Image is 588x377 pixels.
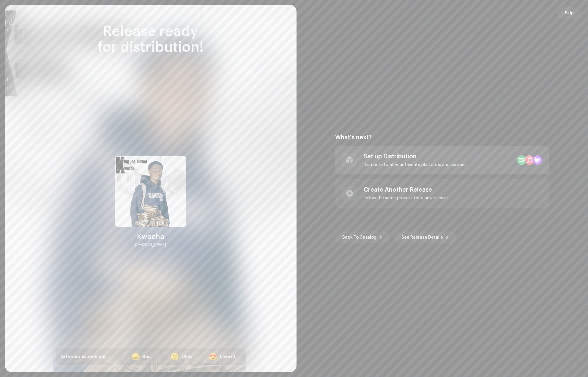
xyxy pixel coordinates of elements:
[558,7,581,19] button: Skip
[335,231,390,243] button: Back To Catalog
[131,353,140,360] div: 😞
[56,24,246,55] div: Release ready for distribution!
[335,146,549,174] re-a-post-create-item: Set up Distribution
[364,186,448,193] div: Create Another Release
[364,153,466,160] div: Set up Distribution
[135,241,166,248] div: [PERSON_NAME]
[364,196,448,201] div: Follow the same process for a new release
[143,354,151,360] div: Bad
[401,231,443,243] span: See Release Details
[342,231,376,243] span: Back To Catalog
[170,353,179,360] div: 🙂
[115,156,186,227] img: 30ed290c-8393-4e06-b730-e54eab7ec1db
[60,355,105,359] span: Rate your experience
[335,134,549,141] div: What's next?
[137,232,164,241] div: Kwacha
[565,7,574,19] span: Skip
[182,354,193,360] div: Okay
[209,353,217,360] div: 😍
[335,179,549,208] re-a-post-create-item: Create Another Release
[364,162,466,167] div: Distribute to all your favorite platforms and services
[220,354,235,360] div: Love it!
[394,231,456,243] button: See Release Details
